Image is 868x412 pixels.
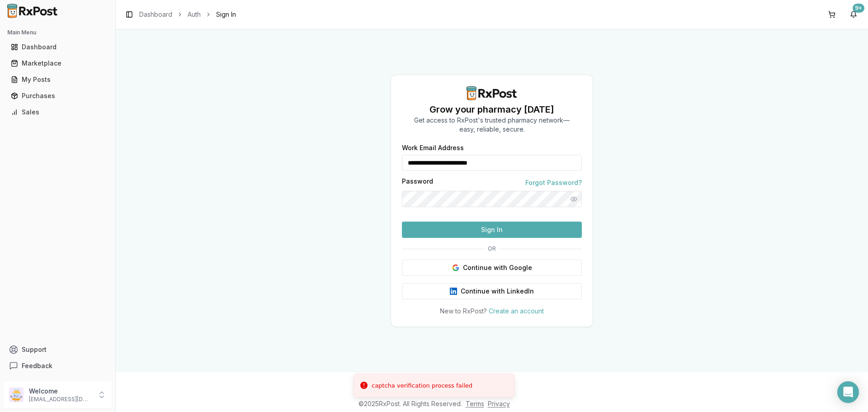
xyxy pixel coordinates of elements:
a: My Posts [7,71,108,88]
a: Forgot Password? [525,178,582,187]
button: Show password [566,191,582,207]
div: captcha verification process failed [372,381,472,390]
button: Feedback [4,358,112,374]
a: Sales [7,104,108,120]
button: Support [4,341,112,358]
span: OR [484,245,500,252]
label: Work Email Address [402,145,582,151]
a: Marketplace [7,55,108,71]
button: 9+ [846,7,861,22]
div: Sales [11,108,104,117]
nav: breadcrumb [139,10,236,19]
img: RxPost Logo [463,86,521,100]
img: User avatar [9,388,24,402]
div: Marketplace [11,59,104,68]
button: Dashboard [4,40,112,54]
p: Get access to RxPost's trusted pharmacy network— easy, reliable, secure. [414,116,570,134]
a: Create an account [489,307,544,315]
button: Continue with Google [402,260,582,276]
a: Dashboard [7,39,108,55]
button: Sales [4,105,112,119]
img: Google [452,264,459,271]
a: Terms [466,400,484,407]
h1: Grow your pharmacy [DATE] [414,103,570,116]
span: Sign In [216,10,236,19]
img: LinkedIn [450,288,457,295]
p: [EMAIL_ADDRESS][DOMAIN_NAME] [29,396,92,403]
div: Open Intercom Messenger [837,381,859,403]
button: Marketplace [4,56,112,71]
a: Purchases [7,88,108,104]
a: Privacy [488,400,510,407]
button: Purchases [4,89,112,103]
img: RxPost Logo [4,4,61,18]
span: Feedback [22,361,52,370]
a: Dashboard [139,10,172,19]
button: Sign In [402,222,582,238]
span: New to RxPost? [440,307,487,315]
button: Continue with LinkedIn [402,283,582,299]
label: Password [402,178,433,187]
button: My Posts [4,72,112,87]
p: Welcome [29,387,92,396]
div: Dashboard [11,43,104,52]
a: Auth [188,10,201,19]
h2: Main Menu [7,29,108,36]
div: Purchases [11,91,104,100]
div: My Posts [11,75,104,84]
div: 9+ [853,4,864,13]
